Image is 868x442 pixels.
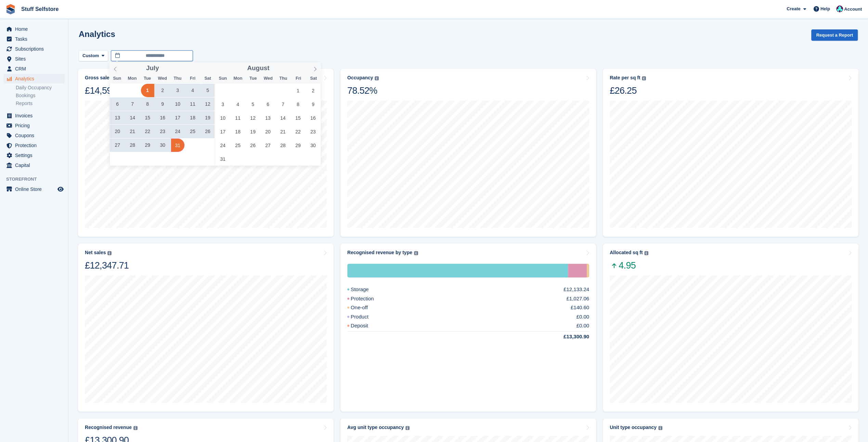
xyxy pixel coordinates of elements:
[200,76,215,81] span: Sat
[79,29,115,39] h2: Analytics
[3,151,65,160] a: menu
[568,264,587,277] div: Protection
[85,425,132,430] div: Recognised revenue
[347,264,568,277] div: Storage
[85,75,112,81] div: Gross sales
[347,75,373,81] div: Occupancy
[276,139,289,152] span: August 28, 2025
[306,84,320,97] span: August 2, 2025
[15,121,56,130] span: Pricing
[291,97,305,111] span: August 8, 2025
[644,251,648,255] img: icon-info-grey-7440780725fd019a000dd9b08b2336e03edf1995a4989e88bcd33f0948082b44.svg
[261,111,275,125] span: August 13, 2025
[787,5,800,12] span: Create
[201,111,215,125] span: July 19, 2025
[216,139,230,152] span: August 24, 2025
[156,111,169,125] span: July 16, 2025
[3,44,65,54] a: menu
[125,76,140,81] span: Mon
[247,65,269,71] span: August
[79,50,108,62] button: Custom
[820,5,830,12] span: Help
[111,97,124,111] span: July 6, 2025
[230,76,245,81] span: Mon
[306,111,320,125] span: August 16, 2025
[3,184,65,194] a: menu
[111,139,124,152] span: July 27, 2025
[15,24,56,34] span: Home
[261,125,275,138] span: August 20, 2025
[216,152,230,166] span: August 31, 2025
[201,125,215,138] span: July 26, 2025
[306,76,321,81] span: Sat
[347,313,385,321] div: Product
[141,125,154,138] span: July 22, 2025
[156,97,169,111] span: July 9, 2025
[141,111,154,125] span: July 15, 2025
[85,85,129,96] div: £14,597.06
[18,3,61,15] a: Stuff Selfstore
[15,74,56,83] span: Analytics
[5,4,16,14] img: stora-icon-8386f47178a22dfd0bd8f6a31ec36ba5ce8667c1dd55bd0f319d3a0aa187defe.svg
[171,139,184,152] span: July 31, 2025
[347,295,390,303] div: Protection
[155,76,170,81] span: Wed
[15,44,56,54] span: Subscriptions
[246,125,260,138] span: August 19, 2025
[576,313,589,321] div: £0.00
[186,97,199,111] span: July 11, 2025
[82,52,99,59] span: Custom
[156,139,169,152] span: July 30, 2025
[216,111,230,125] span: August 10, 2025
[141,97,154,111] span: July 8, 2025
[576,322,589,330] div: £0.00
[140,76,155,81] span: Tue
[186,84,199,97] span: July 4, 2025
[201,84,215,97] span: July 5, 2025
[836,5,843,12] img: Simon Gardner
[126,125,139,138] span: July 21, 2025
[171,125,184,138] span: July 24, 2025
[15,160,56,170] span: Capital
[3,141,65,150] a: menu
[16,92,65,99] a: Bookings
[276,76,291,81] span: Thu
[6,176,68,183] span: Storefront
[347,425,404,430] div: Avg unit type occupancy
[291,84,305,97] span: August 1, 2025
[141,84,154,97] span: July 1, 2025
[3,24,65,34] a: menu
[246,76,261,81] span: Tue
[156,125,169,138] span: July 23, 2025
[547,333,589,341] div: £13,300.90
[15,131,56,140] span: Coupons
[3,74,65,83] a: menu
[347,286,385,294] div: Storage
[3,111,65,120] a: menu
[133,426,138,430] img: icon-info-grey-7440780725fd019a000dd9b08b2336e03edf1995a4989e88bcd33f0948082b44.svg
[3,54,65,64] a: menu
[276,97,289,111] span: August 7, 2025
[347,304,384,312] div: One-off
[15,141,56,150] span: Protection
[85,250,106,256] div: Net sales
[16,100,65,107] a: Reports
[216,97,230,111] span: August 3, 2025
[126,139,139,152] span: July 28, 2025
[3,64,65,74] a: menu
[347,85,379,96] div: 78.52%
[231,97,245,111] span: August 4, 2025
[111,111,124,125] span: July 13, 2025
[171,111,184,125] span: July 17, 2025
[642,76,646,80] img: icon-info-grey-7440780725fd019a000dd9b08b2336e03edf1995a4989e88bcd33f0948082b44.svg
[291,76,306,81] span: Fri
[231,125,245,138] span: August 18, 2025
[231,111,245,125] span: August 11, 2025
[126,111,139,125] span: July 14, 2025
[3,131,65,140] a: menu
[156,84,169,97] span: July 2, 2025
[171,97,184,111] span: July 10, 2025
[610,85,646,96] div: £26.25
[261,97,275,111] span: August 6, 2025
[15,34,56,44] span: Tasks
